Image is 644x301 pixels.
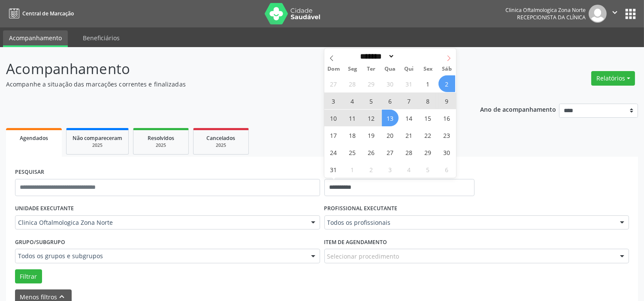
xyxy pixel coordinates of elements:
span: Ter [362,66,381,72]
span: Qua [381,66,400,72]
label: PESQUISAR [15,166,44,179]
span: Agosto 26, 2025 [363,144,380,161]
span: Agosto 31, 2025 [325,161,342,178]
button:  [607,5,623,23]
span: Agosto 14, 2025 [401,110,417,126]
p: Acompanhamento [6,58,448,80]
span: Agosto 2, 2025 [438,75,455,92]
span: Agosto 28, 2025 [401,144,417,161]
span: Agosto 11, 2025 [344,110,361,126]
span: Julho 31, 2025 [401,75,417,92]
span: Agosto 17, 2025 [325,127,342,143]
button: Relatórios [591,71,635,86]
span: Setembro 5, 2025 [420,161,436,178]
a: Acompanhamento [3,30,68,47]
span: Agosto 29, 2025 [420,144,436,161]
span: Agosto 5, 2025 [363,92,380,109]
span: Central de Marcação [22,10,74,17]
div: Clinica Oftalmologica Zona Norte [505,6,586,14]
span: Agosto 25, 2025 [344,144,361,161]
span: Agosto 7, 2025 [401,92,417,109]
p: Ano de acompanhamento [480,104,556,114]
div: 2025 [139,142,182,149]
span: Agosto 30, 2025 [438,144,455,161]
span: Selecionar procedimento [327,252,399,261]
span: Setembro 6, 2025 [438,161,455,178]
span: Agosto 18, 2025 [344,127,361,143]
span: Setembro 4, 2025 [401,161,417,178]
span: Agosto 15, 2025 [420,110,436,126]
span: Agosto 22, 2025 [420,127,436,143]
span: Resolvidos [148,134,174,142]
label: PROFISSIONAL EXECUTANTE [324,202,398,215]
span: Agosto 8, 2025 [420,92,436,109]
span: Agosto 4, 2025 [344,92,361,109]
span: Julho 29, 2025 [363,75,380,92]
span: Agosto 1, 2025 [420,75,436,92]
span: Todos os profissionais [327,218,612,227]
input: Year [395,52,423,61]
span: Todos os grupos e subgrupos [18,252,302,260]
label: Item de agendamento [324,235,387,249]
span: Julho 27, 2025 [325,75,342,92]
span: Agosto 3, 2025 [325,92,342,109]
span: Sáb [437,66,456,72]
select: Month [357,52,395,61]
span: Agosto 27, 2025 [382,144,399,161]
span: Agosto 10, 2025 [325,110,342,126]
span: Agosto 16, 2025 [438,110,455,126]
span: Agosto 23, 2025 [438,127,455,143]
span: Setembro 2, 2025 [363,161,380,178]
i:  [610,8,620,17]
button: apps [623,6,638,21]
span: Agosto 20, 2025 [382,127,399,143]
span: Julho 30, 2025 [382,75,399,92]
span: Cancelados [207,134,236,142]
span: Qui [399,66,418,72]
span: Agendados [20,134,48,142]
a: Beneficiários [77,30,126,45]
img: img [589,5,607,23]
span: Setembro 1, 2025 [344,161,361,178]
span: Agosto 6, 2025 [382,92,399,109]
div: 2025 [73,142,122,149]
p: Acompanhe a situação das marcações correntes e finalizadas [6,80,448,89]
span: Agosto 19, 2025 [363,127,380,143]
span: Agosto 9, 2025 [438,92,455,109]
span: Dom [324,66,343,72]
span: Setembro 3, 2025 [382,161,399,178]
button: Filtrar [15,269,42,284]
span: Agosto 24, 2025 [325,144,342,161]
span: Não compareceram [73,134,122,142]
div: 2025 [200,142,242,149]
span: Sex [418,66,437,72]
span: Recepcionista da clínica [517,14,586,21]
label: Grupo/Subgrupo [15,235,65,249]
span: Agosto 12, 2025 [363,110,380,126]
span: Julho 28, 2025 [344,75,361,92]
span: Seg [343,66,362,72]
span: Clinica Oftalmologica Zona Norte [18,218,302,227]
label: UNIDADE EXECUTANTE [15,202,74,215]
span: Agosto 13, 2025 [382,110,399,126]
span: Agosto 21, 2025 [401,127,417,143]
a: Central de Marcação [6,6,74,21]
